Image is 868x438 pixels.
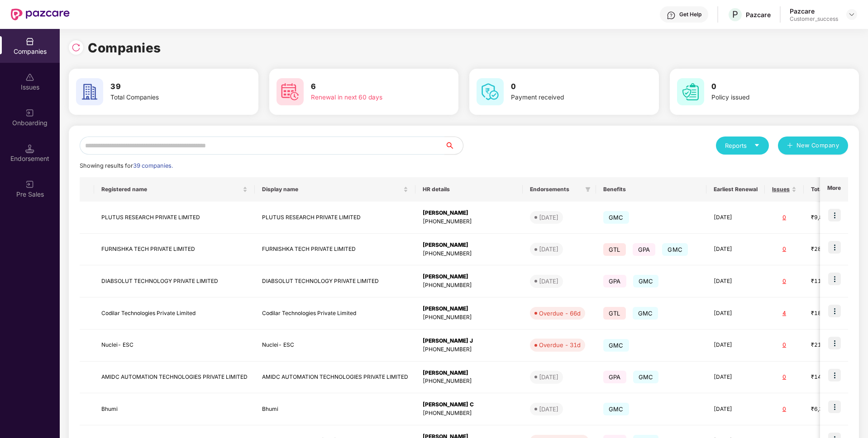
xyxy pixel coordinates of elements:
[603,243,626,256] span: GTL
[539,309,581,318] div: Overdue - 66d
[603,339,629,352] span: GMC
[25,108,34,118] img: svg+xml;base64,PHN2ZyB3aWR0aD0iMjAiIGhlaWdodD0iMjAiIHZpZXdCb3g9IjAgMCAyMCAyMCIgZmlsbD0ibm9uZSIgeG...
[444,142,463,149] span: search
[585,187,591,192] span: filter
[603,211,629,224] span: GMC
[583,184,592,195] span: filter
[94,265,255,297] td: DIABSOLUT TECHNOLOGY PRIVATE LIMITED
[255,202,415,234] td: PLUTUS RESEARCH PRIVATE LIMITED
[633,371,659,383] span: GMC
[423,377,515,386] div: [PHONE_NUMBER]
[811,373,856,381] div: ₹14,72,898.42
[772,373,796,381] div: 0
[772,186,790,193] span: Issues
[311,81,425,93] h3: 6
[662,243,688,256] span: GMC
[423,281,515,290] div: [PHONE_NUMBER]
[539,372,558,381] div: [DATE]
[423,305,515,313] div: [PERSON_NAME]
[94,234,255,266] td: FURNISHKA TECH PRIVATE LIMITED
[828,273,841,285] img: icon
[423,337,515,345] div: [PERSON_NAME] J
[711,81,825,93] h3: 0
[101,186,241,193] span: Registered name
[603,371,626,383] span: GPA
[772,277,796,286] div: 0
[711,93,825,103] div: Policy issued
[596,177,706,202] th: Benefits
[679,11,701,18] div: Get Help
[811,186,849,193] span: Total Premium
[633,275,659,287] span: GMC
[255,177,415,202] th: Display name
[423,409,515,418] div: [PHONE_NUMBER]
[423,313,515,322] div: [PHONE_NUMBER]
[255,265,415,297] td: DIABSOLUT TECHNOLOGY PRIVATE LIMITED
[25,37,34,46] img: svg+xml;base64,PHN2ZyBpZD0iQ29tcGFuaWVzIiB4bWxucz0iaHR0cDovL3d3dy53My5vcmcvMjAwMC9zdmciIHdpZHRoPS...
[787,142,793,150] span: plus
[415,177,523,202] th: HR details
[667,11,676,20] img: svg+xml;base64,PHN2ZyBpZD0iSGVscC0zMngzMiIgeG1sbnM9Imh0dHA6Ly93d3cudzMub3JnLzIwMDAvc3ZnIiB3aWR0aD...
[25,144,34,153] img: svg+xml;base64,PHN2ZyB3aWR0aD0iMTQuNSIgaGVpZ2h0PSIxNC41IiB2aWV3Qm94PSIwIDAgMTYgMTYiIGZpbGw9Im5vbm...
[828,400,841,413] img: icon
[790,7,838,15] div: Pazcare
[811,245,856,254] div: ₹28,17,206.34
[706,202,765,234] td: [DATE]
[603,275,626,287] span: GPA
[811,405,856,414] div: ₹6,37,200
[94,297,255,330] td: Codilar Technologies Private Limited
[796,141,839,150] span: New Company
[778,137,848,155] button: plusNew Company
[94,362,255,394] td: AMIDC AUTOMATION TECHNOLOGIES PRIVATE LIMITED
[706,330,765,362] td: [DATE]
[255,297,415,330] td: Codilar Technologies Private Limited
[603,403,629,415] span: GMC
[633,307,658,320] span: GMC
[423,345,515,354] div: [PHONE_NUMBER]
[603,307,626,320] span: GTL
[423,250,515,258] div: [PHONE_NUMBER]
[539,245,558,254] div: [DATE]
[72,43,81,52] img: svg+xml;base64,PHN2ZyBpZD0iUmVsb2FkLTMyeDMyIiB4bWxucz0iaHR0cDovL3d3dy53My5vcmcvMjAwMC9zdmciIHdpZH...
[311,93,425,103] div: Renewal in next 60 days
[80,162,173,169] span: Showing results for
[820,177,848,202] th: More
[706,265,765,297] td: [DATE]
[539,213,558,222] div: [DATE]
[706,177,765,202] th: Earliest Renewal
[511,93,625,103] div: Payment received
[255,362,415,394] td: AMIDC AUTOMATION TECHNOLOGIES PRIVATE LIMITED
[765,177,804,202] th: Issues
[94,202,255,234] td: PLUTUS RESEARCH PRIVATE LIMITED
[94,177,255,202] th: Registered name
[76,78,103,105] img: svg+xml;base64,PHN2ZyB4bWxucz0iaHR0cDovL3d3dy53My5vcmcvMjAwMC9zdmciIHdpZHRoPSI2MCIgaGVpZ2h0PSI2MC...
[828,337,841,349] img: icon
[706,393,765,425] td: [DATE]
[133,162,173,169] span: 39 companies.
[262,186,401,193] span: Display name
[706,234,765,266] td: [DATE]
[811,213,856,222] div: ₹9,81,767.08
[423,273,515,281] div: [PERSON_NAME]
[772,309,796,318] div: 4
[804,177,863,202] th: Total Premium
[706,297,765,330] td: [DATE]
[811,309,856,318] div: ₹18,42,781.22
[828,305,841,317] img: icon
[828,369,841,381] img: icon
[725,141,760,150] div: Reports
[423,241,515,250] div: [PERSON_NAME]
[88,38,161,58] h1: Companies
[110,93,224,103] div: Total Companies
[277,78,304,105] img: svg+xml;base64,PHN2ZyB4bWxucz0iaHR0cDovL3d3dy53My5vcmcvMjAwMC9zdmciIHdpZHRoPSI2MCIgaGVpZ2h0PSI2MC...
[255,330,415,362] td: Nuclei- ESC
[811,277,856,286] div: ₹11,69,830.76
[423,400,515,409] div: [PERSON_NAME] C
[828,209,841,221] img: icon
[828,241,841,254] img: icon
[255,234,415,266] td: FURNISHKA TECH PRIVATE LIMITED
[677,78,704,105] img: svg+xml;base64,PHN2ZyB4bWxucz0iaHR0cDovL3d3dy53My5vcmcvMjAwMC9zdmciIHdpZHRoPSI2MCIgaGVpZ2h0PSI2MC...
[25,180,34,189] img: svg+xml;base64,PHN2ZyB3aWR0aD0iMjAiIGhlaWdodD0iMjAiIHZpZXdCb3g9IjAgMCAyMCAyMCIgZmlsbD0ibm9uZSIgeG...
[423,209,515,217] div: [PERSON_NAME]
[732,9,738,20] span: P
